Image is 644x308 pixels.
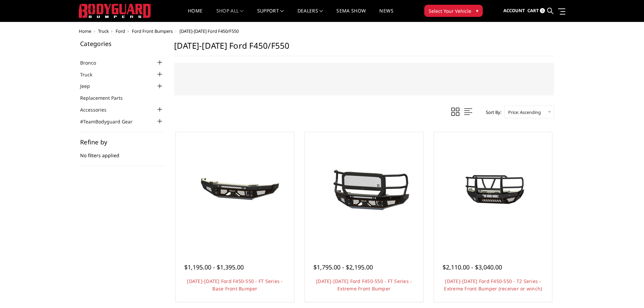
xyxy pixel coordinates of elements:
[187,278,283,292] a: [DATE]-[DATE] Ford F450-550 - FT Series - Base Front Bumper
[476,7,478,14] span: ▾
[527,7,539,14] span: Cart
[80,118,141,125] a: #TeamBodyguard Gear
[132,28,173,34] a: Ford Front Bumpers
[98,28,109,34] a: Truck
[80,41,164,47] h5: Categories
[177,134,292,249] a: 2023-2025 Ford F450-550 - FT Series - Base Front Bumper
[540,8,545,13] span: 0
[313,263,373,271] span: $1,795.00 - $2,195.00
[80,59,104,66] a: Bronco
[80,94,131,101] a: Replacement Parts
[79,28,91,34] a: Home
[436,134,551,249] a: 2023-2025 Ford F450-550 - T2 Series - Extreme Front Bumper (receiver or winch)
[80,82,98,90] a: Jeep
[174,41,554,56] h1: [DATE]-[DATE] Ford F450/F550
[429,7,471,15] span: Select Your Vehicle
[80,139,164,166] div: No filters applied
[439,161,547,221] img: 2023-2025 Ford F450-550 - T2 Series - Extreme Front Bumper (receiver or winch)
[181,166,289,217] img: 2023-2025 Ford F450-550 - FT Series - Base Front Bumper
[443,263,502,271] span: $2,110.00 - $3,040.00
[503,2,525,20] a: Account
[216,8,244,22] a: shop all
[80,139,164,145] h5: Refine by
[316,278,412,292] a: [DATE]-[DATE] Ford F450-550 - FT Series - Extreme Front Bumper
[307,134,422,249] a: 2023-2025 Ford F450-550 - FT Series - Extreme Front Bumper 2023-2025 Ford F450-550 - FT Series - ...
[336,8,366,22] a: SEMA Show
[444,278,542,292] a: [DATE]-[DATE] Ford F450-550 - T2 Series - Extreme Front Bumper (receiver or winch)
[80,71,101,78] a: Truck
[188,8,202,22] a: Home
[116,28,125,34] a: Ford
[379,8,393,22] a: News
[503,7,525,14] span: Account
[184,263,244,271] span: $1,195.00 - $1,395.00
[257,8,284,22] a: Support
[79,4,151,18] img: BODYGUARD BUMPERS
[180,28,239,34] span: [DATE]-[DATE] Ford F450/F550
[482,107,501,117] label: Sort By:
[80,106,115,113] a: Accessories
[527,2,545,20] a: Cart 0
[424,5,483,17] button: Select Your Vehicle
[297,8,323,22] a: Dealers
